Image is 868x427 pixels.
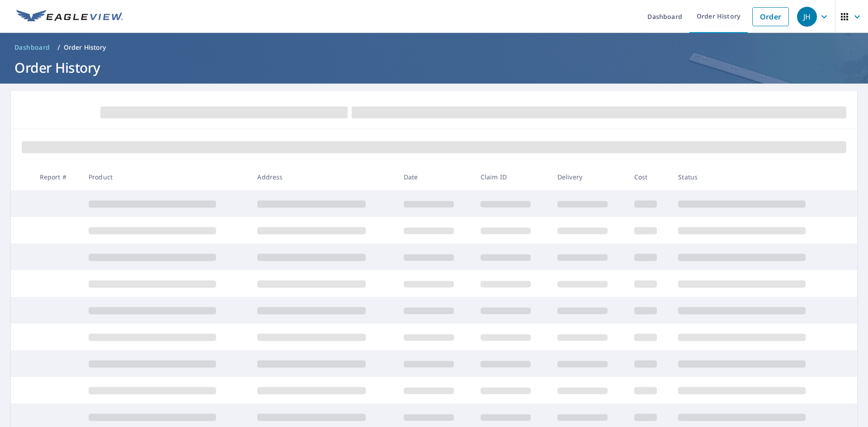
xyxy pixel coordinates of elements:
[396,164,473,190] th: Date
[473,164,550,190] th: Claim ID
[33,164,81,190] th: Report #
[81,164,250,190] th: Product
[250,164,396,190] th: Address
[64,43,106,52] p: Order History
[671,164,840,190] th: Status
[797,7,817,27] div: JH
[57,42,60,53] li: /
[16,10,123,23] img: EV Logo
[14,43,50,52] span: Dashboard
[11,58,857,77] h1: Order History
[11,40,54,55] a: Dashboard
[550,164,627,190] th: Delivery
[752,7,789,26] a: Order
[627,164,671,190] th: Cost
[11,40,857,55] nav: breadcrumb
